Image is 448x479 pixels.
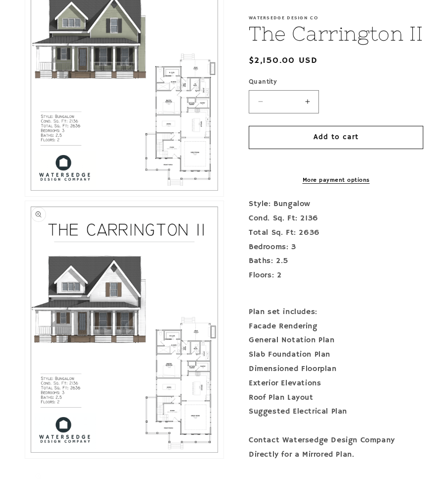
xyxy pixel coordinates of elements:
[249,405,423,419] div: Suggested Electrical Plan
[249,21,423,47] h1: The Carrington II
[249,433,423,462] div: Contact Watersedge Design Company Directly for a Mirrored Plan.
[249,333,423,348] div: General Notation Plan
[249,77,423,87] label: Quantity
[249,54,317,67] span: $2,150.00 USD
[249,15,423,21] p: Watersedge Design Co
[249,391,423,405] div: Roof Plan Layout
[249,176,423,185] a: More payment options
[249,126,423,149] button: Add to cart
[249,319,423,334] div: Facade Rendering
[249,376,423,391] div: Exterior Elevations
[249,305,423,319] div: Plan set includes:
[249,362,423,376] div: Dimensioned Floorplan
[249,348,423,362] div: Slab Foundation Plan
[249,197,423,297] p: Style: Bungalow Cond. Sq. Ft: 2136 Total Sq. Ft: 2636 Bedrooms: 3 Baths: 2.5 Floors: 2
